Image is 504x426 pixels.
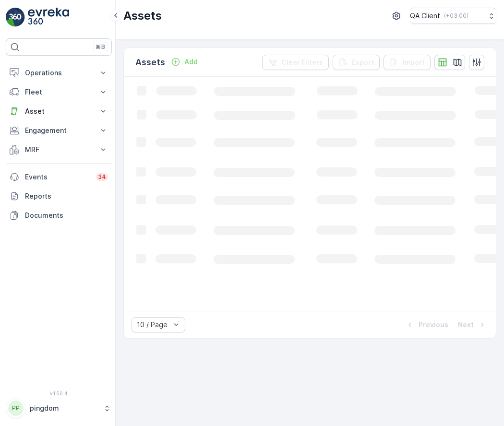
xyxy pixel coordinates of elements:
[184,57,198,67] p: Add
[25,211,108,220] p: Documents
[6,63,112,83] button: Operations
[25,68,93,78] p: Operations
[6,187,112,206] a: Reports
[458,320,474,330] p: Next
[28,8,69,27] img: logo_light-DOdMpM7g.png
[6,121,112,140] button: Engagement
[30,403,98,413] p: pingdom
[404,319,449,331] button: Previous
[6,390,112,396] span: v 1.50.4
[6,140,112,159] button: MRF
[25,87,93,97] p: Fleet
[98,173,106,181] p: 34
[6,398,112,418] button: PPpingdom
[410,8,496,24] button: QA Client(+03:00)
[384,55,431,70] button: Import
[167,56,202,68] button: Add
[444,12,468,20] p: ( +03:00 )
[6,206,112,225] a: Documents
[96,43,105,51] p: ⌘B
[25,191,108,201] p: Reports
[281,58,323,67] p: Clear Filters
[6,8,25,27] img: logo
[25,172,90,182] p: Events
[419,320,448,330] p: Previous
[123,8,162,24] p: Assets
[333,55,380,70] button: Export
[8,401,24,416] div: PP
[457,319,488,331] button: Next
[25,106,93,116] p: Asset
[403,58,425,67] p: Import
[6,102,112,121] button: Asset
[6,83,112,102] button: Fleet
[352,58,374,67] p: Export
[410,11,440,21] p: QA Client
[25,145,93,154] p: MRF
[25,126,93,135] p: Engagement
[6,167,112,187] a: Events34
[135,56,165,69] p: Assets
[262,55,329,70] button: Clear Filters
